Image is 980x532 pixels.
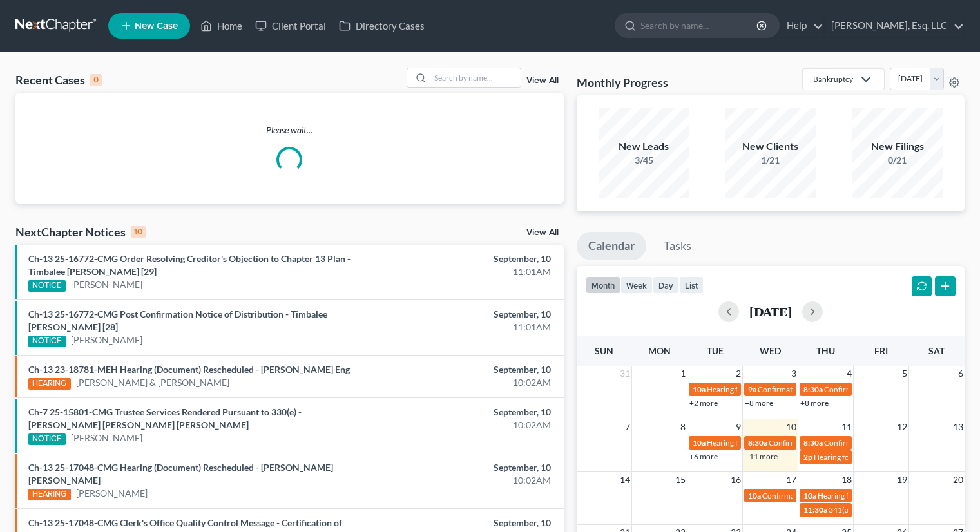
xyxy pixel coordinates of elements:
[735,419,742,435] span: 9
[957,366,965,381] span: 6
[28,309,327,332] a: Ch-13 25-16772-CMG Post Confirmation Notice of Distribution - Timbalee [PERSON_NAME] [28]
[845,366,853,381] span: 4
[735,366,742,381] span: 2
[790,366,798,381] span: 3
[385,265,551,278] div: 11:01AM
[385,308,551,321] div: September, 10
[385,363,551,376] div: September, 10
[748,491,761,500] span: 10a
[71,334,142,347] a: [PERSON_NAME]
[648,345,671,356] span: Mon
[901,366,908,381] span: 5
[385,517,551,529] div: September, 10
[748,385,756,394] span: 9a
[526,228,559,237] a: View All
[693,385,706,394] span: 10a
[952,419,965,435] span: 13
[620,276,653,294] button: week
[725,154,816,167] div: 1/21
[840,472,853,488] span: 18
[76,487,148,500] a: [PERSON_NAME]
[896,472,908,488] span: 19
[785,472,798,488] span: 17
[748,438,767,448] span: 8:30a
[619,366,631,381] span: 31
[131,226,146,238] div: 10
[758,385,904,394] span: Confirmation hearing for [PERSON_NAME]
[785,419,798,435] span: 10
[928,345,945,356] span: Sat
[745,451,778,461] a: +11 more
[803,438,823,448] span: 8:30a
[803,452,812,462] span: 2p
[679,276,704,294] button: list
[71,278,142,291] a: [PERSON_NAME]
[707,385,807,394] span: Hearing for [PERSON_NAME]
[800,398,829,408] a: +8 more
[803,491,816,500] span: 10a
[577,232,646,260] a: Calendar
[818,491,918,500] span: Hearing for [PERSON_NAME]
[745,398,773,408] a: +8 more
[653,276,679,294] button: day
[385,321,551,334] div: 11:01AM
[28,462,333,486] a: Ch-13 25-17048-CMG Hearing (Document) Rescheduled - [PERSON_NAME] [PERSON_NAME]
[194,14,249,37] a: Home
[595,345,613,356] span: Sun
[385,419,551,432] div: 10:02AM
[707,345,724,356] span: Tue
[852,139,943,154] div: New Filings
[814,452,925,462] span: Hearing for Plastic Suppliers, Inc.
[90,74,102,86] div: 0
[385,461,551,474] div: September, 10
[760,345,781,356] span: Wed
[689,451,718,461] a: +6 more
[874,345,888,356] span: Fri
[385,376,551,389] div: 10:02AM
[825,14,964,37] a: [PERSON_NAME], Esq. LLC
[135,21,178,31] span: New Case
[749,305,792,318] h2: [DATE]
[840,419,853,435] span: 11
[28,489,71,500] div: HEARING
[385,406,551,419] div: September, 10
[852,154,943,167] div: 0/21
[679,419,687,435] span: 8
[769,438,915,448] span: Confirmation hearing for [PERSON_NAME]
[707,438,883,448] span: Hearing for National Realty Investment Advisors LLC
[896,419,908,435] span: 12
[652,232,703,260] a: Tasks
[28,336,66,347] div: NOTICE
[803,385,823,394] span: 8:30a
[952,472,965,488] span: 20
[71,432,142,444] a: [PERSON_NAME]
[28,280,66,292] div: NOTICE
[824,385,970,394] span: Confirmation hearing for [PERSON_NAME]
[803,505,827,515] span: 11:30a
[729,472,742,488] span: 16
[640,14,758,37] input: Search by name...
[430,68,521,87] input: Search by name...
[679,366,687,381] span: 1
[619,472,631,488] span: 14
[693,438,706,448] span: 10a
[28,253,351,277] a: Ch-13 25-16772-CMG Order Resolving Creditor's Objection to Chapter 13 Plan - Timbalee [PERSON_NAM...
[599,139,689,154] div: New Leads
[28,406,302,430] a: Ch-7 25-15801-CMG Trustee Services Rendered Pursuant to 330(e) - [PERSON_NAME] [PERSON_NAME] [PER...
[824,438,970,448] span: Confirmation hearing for [PERSON_NAME]
[526,76,559,85] a: View All
[15,72,102,88] div: Recent Cases
[725,139,816,154] div: New Clients
[332,14,431,37] a: Directory Cases
[586,276,620,294] button: month
[674,472,687,488] span: 15
[762,491,908,500] span: Confirmation hearing for [PERSON_NAME]
[829,505,953,515] span: 341(a) meeting for [PERSON_NAME]
[385,474,551,487] div: 10:02AM
[624,419,631,435] span: 7
[813,73,853,84] div: Bankruptcy
[76,376,229,389] a: [PERSON_NAME] & [PERSON_NAME]
[15,124,564,137] p: Please wait...
[385,252,551,265] div: September, 10
[599,154,689,167] div: 3/45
